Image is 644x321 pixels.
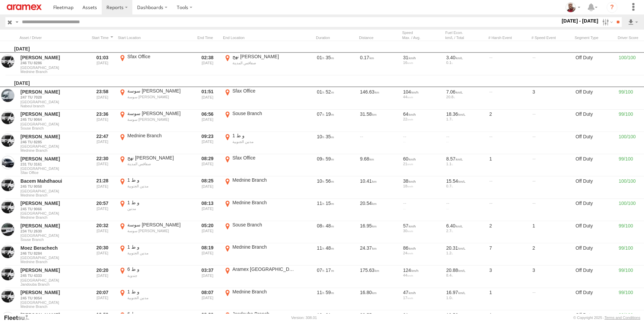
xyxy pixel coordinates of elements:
[21,215,86,219] span: Filter Results to this Group
[359,222,399,243] div: 16.95
[223,289,297,310] label: Click to View Event Location
[359,35,399,40] div: Click to Sort
[232,155,296,161] div: Sfax Office
[223,110,297,131] label: Click to View Event Location
[317,134,324,139] span: 10
[21,267,86,273] a: [PERSON_NAME]
[403,289,442,295] div: 47
[118,289,192,310] label: Click to View Event Location
[232,61,296,65] div: صفاقس المدينة
[317,290,324,295] span: 11
[90,110,115,131] div: Entered prior to selected date range
[446,156,485,162] div: 8.57
[21,148,86,152] span: Filter Results to this Group
[21,245,86,251] a: Moez Berachech
[232,244,296,250] div: Mednine Branch
[21,238,86,242] span: Filter Results to this Group
[1,245,14,258] a: View Asset in Asset Management
[446,178,485,184] div: 15.54
[359,266,399,287] div: 175.63
[21,211,86,215] span: [GEOGRAPHIC_DATA]
[90,88,115,109] div: Entered prior to selected date range
[118,133,192,153] label: Click to View Event Location
[403,184,442,188] div: 18
[403,245,442,251] div: 86
[488,266,529,287] div: 3
[21,144,86,148] span: [GEOGRAPHIC_DATA]
[127,177,191,183] div: و ط 1
[359,110,399,131] div: 31.58
[21,95,86,100] a: 247 TU 7028
[127,155,191,161] div: نهج [PERSON_NAME]
[127,311,191,317] div: و ط 6
[488,289,529,310] div: 1
[21,156,86,162] a: [PERSON_NAME]
[232,133,296,139] div: و ط 1
[446,162,485,166] div: 1.1
[575,289,615,310] div: Off Duty
[118,88,192,109] label: Click to View Event Location
[21,89,86,95] a: [PERSON_NAME]
[359,155,399,176] div: 9.68
[532,88,572,109] div: 3
[21,122,86,126] span: [GEOGRAPHIC_DATA]
[21,223,86,229] a: [PERSON_NAME]
[118,110,192,131] label: Click to View Event Location
[291,316,317,320] div: Version: 308.01
[232,88,296,94] div: Sfax Office
[21,111,86,117] a: [PERSON_NAME]
[90,35,115,40] div: Click to Sort
[14,17,20,27] label: Search Query
[317,156,324,162] span: 09
[1,289,14,303] a: View Asset in Asset Management
[21,189,86,193] span: [GEOGRAPHIC_DATA]
[195,289,220,310] div: Exited after selected date range
[446,312,485,318] div: 12.56
[605,316,640,320] a: Terms and Conditions
[21,229,86,234] a: 234 TU 2630
[359,177,399,198] div: 10.41
[326,245,334,251] span: 48
[575,200,615,220] div: Off Duty
[127,266,191,272] div: و ط 6
[232,289,296,295] div: Mednine Branch
[532,244,572,265] div: 2
[21,289,86,295] a: [PERSON_NAME]
[403,312,442,318] div: 91
[446,251,485,255] div: 1.2
[21,117,86,122] a: 245 TU 9064
[21,312,86,318] a: [PERSON_NAME]
[359,289,399,310] div: 16.80
[90,53,115,74] div: Entered prior to selected date range
[326,89,334,95] span: 52
[127,251,191,255] div: مدنين الجنوبية
[563,2,583,12] div: Majdi Ghannoudi
[118,200,192,220] label: Click to View Event Location
[127,95,191,99] div: سوسة [PERSON_NAME]
[118,266,192,287] label: Click to View Event Location
[21,305,86,309] span: Filter Results to this Group
[446,267,485,273] div: 20.88
[21,70,86,74] span: Filter Results to this Group
[573,316,640,320] div: © Copyright 2025 -
[600,17,614,27] label: Search Filter Options
[90,133,115,153] div: Entered prior to selected date range
[1,156,14,169] a: View Asset in Asset Management
[21,100,86,104] span: [GEOGRAPHIC_DATA]
[326,134,334,139] span: 35
[317,312,324,318] span: 12
[403,251,442,255] div: 24
[127,117,191,122] div: سوسة [PERSON_NAME]
[223,200,297,220] label: Click to View Event Location
[575,110,615,131] div: Off Duty
[446,184,485,188] div: 0.7
[1,178,14,191] a: View Asset in Asset Management
[446,55,485,61] div: 3.40
[195,200,220,220] div: Exited after selected date range
[21,184,86,189] a: 245 TU 9058
[118,244,192,265] label: Click to View Event Location
[403,296,442,300] div: 17
[488,155,529,176] div: 1
[607,2,617,13] i: ?
[21,66,86,70] span: [GEOGRAPHIC_DATA]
